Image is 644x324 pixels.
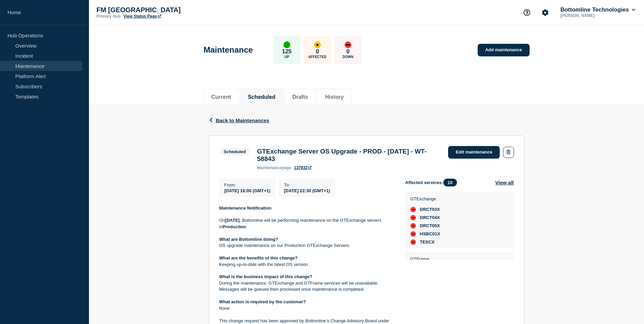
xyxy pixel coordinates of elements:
p: Primary Hub [96,14,121,19]
button: Drafts [292,94,308,100]
strong: What is the business impact of this change? [219,274,313,279]
a: View Status Page [123,14,161,19]
div: down [410,239,416,245]
span: maintenance [257,165,282,170]
p: Up [284,55,289,59]
div: up [283,41,290,48]
p: GTExchange [410,196,440,201]
p: 125 [282,48,292,55]
p: Affected [308,55,326,59]
span: HSBC01X [420,231,440,237]
div: down [410,223,416,229]
p: From : [224,182,271,187]
a: Edit maintenance [448,146,500,159]
strong: What action is required by the customer? [219,299,306,304]
p: page [257,165,291,170]
button: Support [520,5,534,20]
p: None [219,305,394,311]
p: During the maintenance, GTExchange and GTFrame services will be unavailable. Messages will be que... [219,280,394,293]
button: Scheduled [248,94,275,100]
button: Back to Maintenances [209,118,270,123]
a: Add maintenance [478,44,529,56]
span: Affected services: [405,179,460,186]
div: down [410,207,416,212]
strong: What are the benefits of this change? [219,255,298,260]
span: TESCX [420,239,435,245]
p: On , Bottomline will be performing maintenance on the GTExchange servers in . [219,217,394,230]
div: down [345,41,351,48]
div: down [410,215,416,220]
button: History [325,94,344,100]
p: To : [284,182,330,187]
span: [DATE] 22:30 (GMT+1) [284,188,330,193]
h3: GTExchange Server OS Upgrade - PROD - [DATE] - WT-58843 [257,148,441,163]
strong: Maintenance Notification [219,205,272,211]
p: Down [343,55,353,59]
button: Bottomline Technologies [559,6,637,13]
p: FM [GEOGRAPHIC_DATA] [96,6,232,14]
span: Scheduled [219,148,251,156]
p: OS upgrade maintenance on our Production GTExchange Servers. [219,242,394,249]
strong: Production [223,224,246,229]
p: GTFrame [410,256,440,262]
span: Back to Maintenances [216,118,270,123]
span: DRCT03X [420,207,440,212]
a: 137832 [294,165,312,170]
p: 0 [316,48,319,55]
div: down [410,231,416,237]
div: affected [314,41,321,48]
span: DRCT05X [420,223,440,229]
button: Account settings [538,5,552,20]
button: Current [211,94,231,100]
p: [PERSON_NAME] [559,13,630,18]
button: View all [495,179,514,186]
span: 10 [443,179,457,186]
p: Keeping up-to-date with the latest OS version. [219,262,394,268]
h1: Maintenance [204,45,253,55]
strong: [DATE] [225,218,240,223]
span: [DATE] 18:00 (GMT+1) [224,188,271,193]
span: DRCT04X [420,215,440,220]
p: 0 [346,48,349,55]
strong: What are Bottomline doing? [219,237,278,242]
